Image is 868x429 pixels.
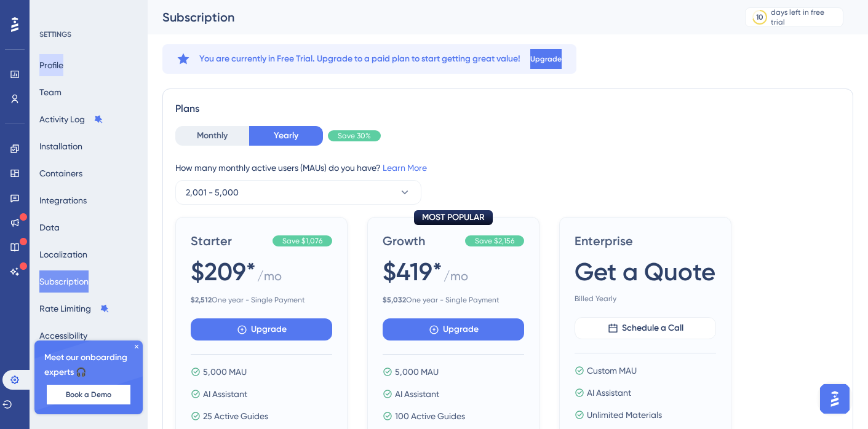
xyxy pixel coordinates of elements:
[395,387,439,401] span: AI Assistant
[191,254,256,289] span: $209*
[383,318,524,340] button: Upgrade
[587,407,662,422] span: Unlimited Materials
[39,189,87,211] button: Integrations
[39,135,82,157] button: Installation
[414,210,493,225] div: MOST POPULAR
[39,162,82,184] button: Containers
[199,52,520,66] span: You are currently in Free Trial. Upgrade to a paid plan to start getting great value!
[186,185,239,200] span: 2,001 - 5,000
[587,363,637,378] span: Custom MAU
[338,131,371,141] span: Save 30%
[191,318,332,340] button: Upgrade
[251,322,287,337] span: Upgrade
[39,216,60,238] button: Data
[175,101,840,116] div: Plans
[756,12,763,22] div: 10
[191,232,268,250] span: Starter
[395,364,439,379] span: 5,000 MAU
[383,254,442,289] span: $419*
[622,321,683,336] span: Schedule a Call
[383,296,406,304] b: $ 5,032
[383,232,460,250] span: Growth
[162,9,714,26] div: Subscription
[443,322,479,337] span: Upgrade
[395,409,465,423] span: 100 Active Guides
[575,294,716,304] span: Billed Yearly
[257,267,282,290] span: / mo
[203,364,247,379] span: 5,000 MAU
[191,296,212,304] b: $ 2,512
[816,380,853,417] iframe: UserGuiding AI Assistant Launcher
[383,163,427,173] a: Learn More
[771,7,839,27] div: days left in free trial
[39,325,87,347] button: Accessibility
[175,180,421,205] button: 2,001 - 5,000
[249,126,323,146] button: Yearly
[444,267,468,290] span: / mo
[191,295,332,305] span: One year - Single Payment
[530,54,562,64] span: Upgrade
[39,297,109,320] button: Rate Limiting
[203,387,247,401] span: AI Assistant
[587,385,631,400] span: AI Assistant
[475,236,514,246] span: Save $2,156
[39,270,89,293] button: Subscription
[575,232,716,250] span: Enterprise
[39,81,62,103] button: Team
[66,390,111,399] span: Book a Demo
[44,350,133,380] span: Meet our onboarding experts 🎧
[175,160,840,175] div: How many monthly active users (MAUs) do you have?
[47,385,130,404] button: Book a Demo
[39,54,63,76] button: Profile
[39,108,103,130] button: Activity Log
[203,409,268,423] span: 25 Active Guides
[282,236,322,246] span: Save $1,076
[530,49,562,69] button: Upgrade
[39,30,139,39] div: SETTINGS
[575,254,715,289] span: Get a Quote
[175,126,249,146] button: Monthly
[39,243,87,266] button: Localization
[383,295,524,305] span: One year - Single Payment
[575,317,716,339] button: Schedule a Call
